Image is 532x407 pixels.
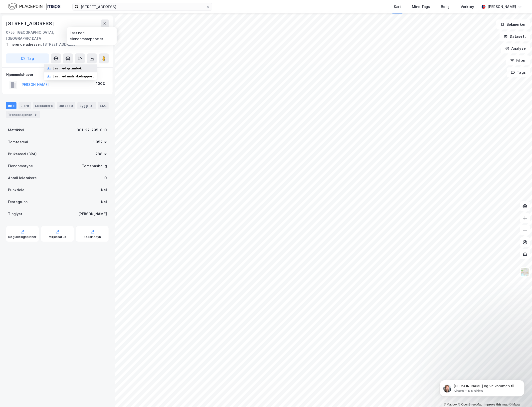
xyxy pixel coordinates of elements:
div: Punktleie [8,187,24,193]
span: [PERSON_NAME] og velkommen til Newsec Maps, [PERSON_NAME] det er du lurer på så er det bare å ta ... [22,14,86,38]
div: 288 ㎡ [95,151,107,157]
div: Matrikkel [8,127,24,133]
div: [STREET_ADDRESS] [6,41,105,47]
button: Tags [507,67,530,77]
div: 0 [104,175,107,181]
div: [PERSON_NAME] [488,4,516,10]
div: ESG [98,102,109,109]
div: Festegrunn [8,199,27,205]
img: logo.f888ab2527a4732fd821a326f86c7f29.svg [8,2,60,11]
div: Tinglyst [8,211,22,217]
div: 0755, [GEOGRAPHIC_DATA], [GEOGRAPHIC_DATA] [6,29,70,41]
a: OpenStreetMap [458,403,483,406]
div: Bolig [441,4,450,10]
button: Datasett [500,31,530,41]
div: Verktøy [461,4,474,10]
span: Tilhørende adresser: [6,42,43,46]
button: Analyse [501,43,530,53]
div: [STREET_ADDRESS] [6,19,55,27]
div: Saksinnsyn [84,235,101,239]
div: Transaksjoner [6,111,40,118]
div: Last ned matrikkelrapport [53,74,94,78]
div: Bruksareal (BRA) [8,151,37,157]
div: Info [6,102,16,109]
div: Tomannsbolig [82,163,107,169]
button: Filter [506,55,530,65]
div: Hjemmelshaver [6,72,109,78]
div: 301-27-795-0-0 [77,127,107,133]
div: Tomteareal [8,139,28,145]
div: Bygg [77,102,96,109]
div: Reguleringsplaner [8,235,36,239]
div: 3 [89,103,94,108]
div: 100% [96,81,106,87]
input: Søk på adresse, matrikkel, gårdeiere, leietakere eller personer [79,3,206,10]
div: Datasett [57,102,75,109]
div: Miljøstatus [49,235,66,239]
button: Bokmerker [496,19,530,29]
div: 6 [33,112,38,117]
a: Improve this map [484,403,509,406]
div: Nei [101,199,107,205]
div: Eiere [18,102,31,109]
img: Z [520,267,530,277]
div: Antall leietakere [8,175,37,181]
iframe: Intercom notifications melding [432,370,532,405]
div: Leietakere [33,102,55,109]
button: Tag [6,53,49,63]
div: [GEOGRAPHIC_DATA], 27/795 [70,29,109,41]
div: Last ned grunnbok [53,66,82,70]
div: 1 052 ㎡ [93,139,107,145]
div: Mine Tags [412,4,430,10]
div: [PERSON_NAME] [78,211,107,217]
p: Message from Simen, sent 6 u siden [22,19,86,24]
a: Mapbox [444,403,457,406]
div: Kart [394,4,401,10]
div: Eiendomstype [8,163,33,169]
div: Nei [101,187,107,193]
